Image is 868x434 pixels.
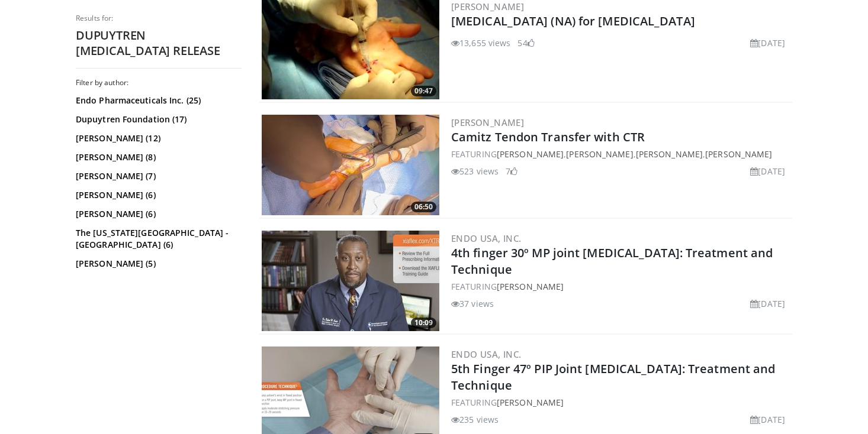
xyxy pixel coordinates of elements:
li: [DATE] [750,297,785,310]
h3: Filter by author: [76,78,242,88]
li: 37 views [451,297,494,310]
a: Endo Pharmaceuticals Inc. (25) [76,95,239,106]
li: [DATE] [750,413,785,426]
a: [PERSON_NAME] [636,148,703,160]
li: [DATE] [750,37,785,49]
span: 06:50 [411,202,436,212]
a: [PERSON_NAME] (6) [76,189,239,201]
li: 235 views [451,413,499,426]
a: 5th Finger 47º PIP Joint [MEDICAL_DATA]: Treatment and Technique [451,361,775,393]
a: [PERSON_NAME] [497,397,564,408]
a: Camitz Tendon Transfer with CTR [451,129,645,145]
li: 54 [517,37,534,49]
a: 4th finger 30º MP joint [MEDICAL_DATA]: Treatment and Technique [451,245,773,277]
a: 10:09 [262,231,439,331]
li: 13,655 views [451,37,510,49]
a: [PERSON_NAME] [451,1,524,12]
a: Endo USA, Inc. [451,348,522,360]
span: 10:09 [411,318,436,328]
p: Results for: [76,14,242,23]
div: FEATURING [451,280,790,293]
li: [DATE] [750,165,785,177]
a: [PERSON_NAME] (12) [76,132,239,144]
a: [PERSON_NAME] [705,148,772,160]
span: 09:47 [411,86,436,96]
a: Endo USA, Inc. [451,232,522,244]
img: b3af8503-3011-49c3-8fdc-27a8d1a77a0b.300x170_q85_crop-smart_upscale.jpg [262,115,439,215]
a: The [US_STATE][GEOGRAPHIC_DATA] - [GEOGRAPHIC_DATA] (6) [76,227,239,251]
a: [PERSON_NAME] (8) [76,151,239,163]
div: FEATURING , , , [451,148,790,160]
a: [PERSON_NAME] (5) [76,258,239,270]
a: [PERSON_NAME] [497,281,564,292]
a: 06:50 [262,115,439,215]
a: [PERSON_NAME] (7) [76,170,239,182]
a: Dupuytren Foundation (17) [76,114,239,125]
a: [PERSON_NAME] (6) [76,208,239,220]
a: [MEDICAL_DATA] (NA) for [MEDICAL_DATA] [451,13,695,29]
h2: DUPUYTREN [MEDICAL_DATA] RELEASE [76,28,242,59]
li: 523 views [451,165,499,177]
img: 8065f212-d011-4f4d-b273-cea272d03683.300x170_q85_crop-smart_upscale.jpg [262,231,439,331]
div: FEATURING [451,396,790,409]
a: [PERSON_NAME] [497,148,564,160]
a: [PERSON_NAME] [451,116,524,128]
a: [PERSON_NAME] [566,148,633,160]
li: 7 [506,165,517,177]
